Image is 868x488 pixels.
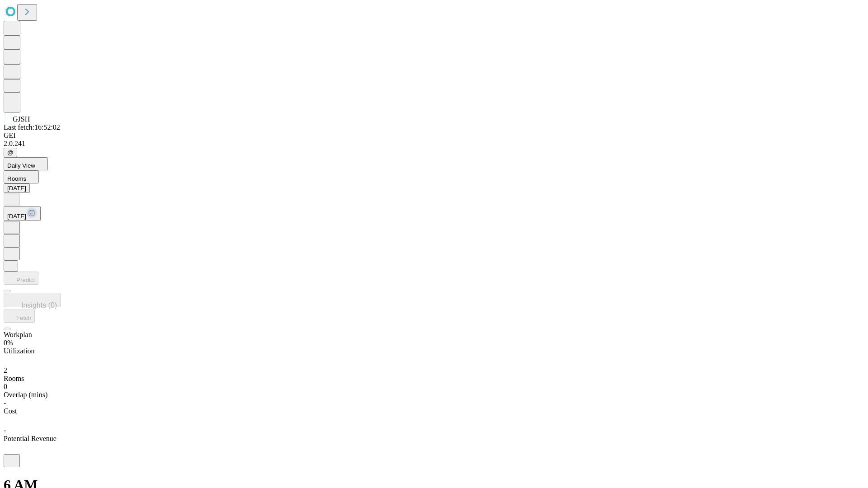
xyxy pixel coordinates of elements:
button: Daily View [4,157,48,170]
button: @ [4,148,17,157]
span: Overlap (mins) [4,391,47,399]
div: GEI [4,131,864,140]
span: Insights (0) [21,301,57,309]
span: 2 [4,366,7,374]
button: Predict [4,272,38,285]
span: Last fetch: 16:52:02 [4,123,60,131]
button: Fetch [4,310,35,323]
span: Rooms [7,175,26,182]
span: GJSH [13,115,30,123]
span: 0 [4,383,7,390]
span: 0% [4,339,13,347]
span: Workplan [4,331,32,338]
span: Cost [4,407,17,415]
button: [DATE] [4,206,41,221]
span: - [4,427,6,434]
span: [DATE] [7,213,26,220]
span: Utilization [4,347,34,355]
span: - [4,399,6,407]
button: [DATE] [4,183,30,193]
button: Insights (0) [4,293,61,307]
span: Potential Revenue [4,435,57,442]
button: Rooms [4,170,39,183]
span: @ [7,149,14,156]
span: Daily View [7,162,35,169]
span: Rooms [4,375,24,382]
div: 2.0.241 [4,140,864,148]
